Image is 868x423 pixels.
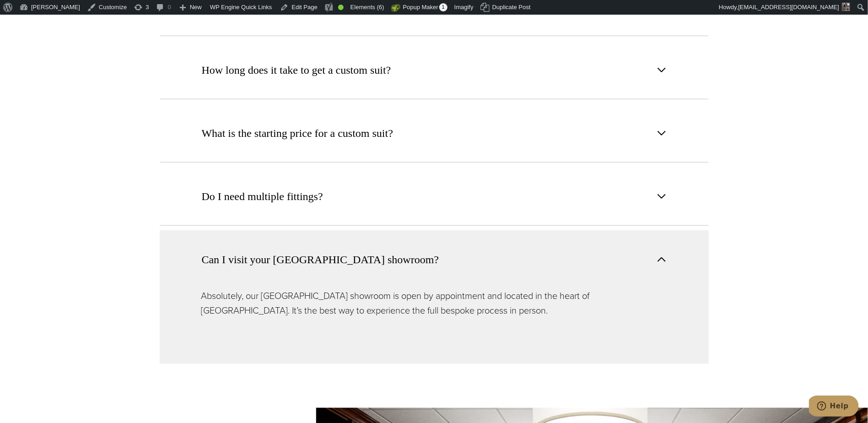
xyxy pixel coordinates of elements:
span: What is the starting price for a custom suit? [202,125,394,141]
iframe: Opens a widget where you can chat to one of our agents [809,396,859,418]
button: What is the starting price for a custom suit? [160,104,709,163]
span: Can I visit your [GEOGRAPHIC_DATA] showroom? [202,251,439,268]
button: Can I visit your [GEOGRAPHIC_DATA] showroom? [160,230,709,288]
span: 1 [439,3,447,11]
div: Good [338,5,344,10]
span: [EMAIL_ADDRESS][DOMAIN_NAME] [739,4,839,11]
span: How long does it take to get a custom suit? [202,62,391,78]
p: Absolutely, our [GEOGRAPHIC_DATA] showroom is open by appointment and located in the heart of [GE... [201,288,667,318]
button: How long does it take to get a custom suit? [160,41,709,99]
button: Do I need multiple fittings? [160,167,709,226]
span: Do I need multiple fittings? [202,188,323,205]
div: Can I visit your [GEOGRAPHIC_DATA] showroom? [160,288,709,364]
